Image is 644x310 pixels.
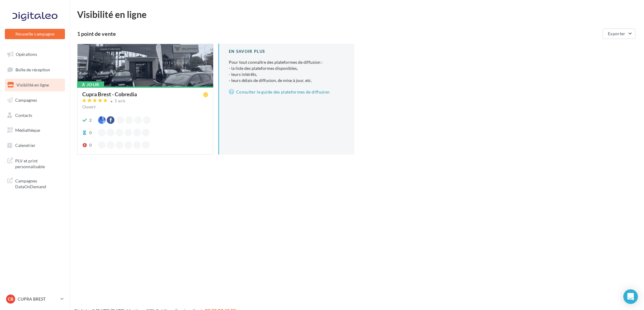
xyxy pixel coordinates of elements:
a: Contacts [4,109,66,122]
span: Campagnes [15,97,37,103]
li: - leurs intérêts, [229,71,345,77]
button: Nouvelle campagne [5,29,65,39]
span: Calendrier [15,143,36,148]
a: Campagnes DataOnDemand [4,174,66,192]
li: - leurs délais de diffusion, de mise à jour, etc. [229,77,345,83]
div: Cupra Brest - Cobredia [82,91,137,97]
div: Visibilité en ligne [77,10,637,19]
a: Campagnes [4,94,66,107]
div: 3 avis [115,99,126,103]
a: PLV et print personnalisable [4,154,66,172]
p: Pour tout connaître des plateformes de diffusion : [229,59,345,83]
span: Visibilité en ligne [16,82,49,87]
a: Visibilité en ligne [4,79,66,91]
div: À jour [77,81,104,88]
div: 1 point de vente [77,31,600,36]
a: CB CUPRA BREST [5,293,65,305]
a: Calendrier [4,139,66,152]
div: 0 [89,142,92,148]
span: Médiathèque [15,128,40,133]
button: Exporter [603,29,636,39]
span: Ouvert [82,104,96,109]
span: Campagnes DataOnDemand [15,177,63,190]
span: Opérations [16,52,37,57]
span: CB [8,296,13,302]
span: Contacts [15,112,32,118]
a: 3 avis [82,98,208,105]
a: Boîte de réception [4,63,66,76]
div: 2 [89,117,92,123]
span: Exporter [608,31,625,36]
a: Médiathèque [4,124,66,137]
div: 0 [89,130,92,136]
li: - la liste des plateformes disponibles, [229,65,345,71]
div: En savoir plus [229,49,345,54]
span: PLV et print personnalisable [15,157,63,170]
div: Open Intercom Messenger [623,289,638,304]
a: Consulter le guide des plateformes de diffusion [229,88,345,96]
p: CUPRA BREST [18,296,58,302]
span: Boîte de réception [15,67,50,72]
a: Opérations [4,48,66,61]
